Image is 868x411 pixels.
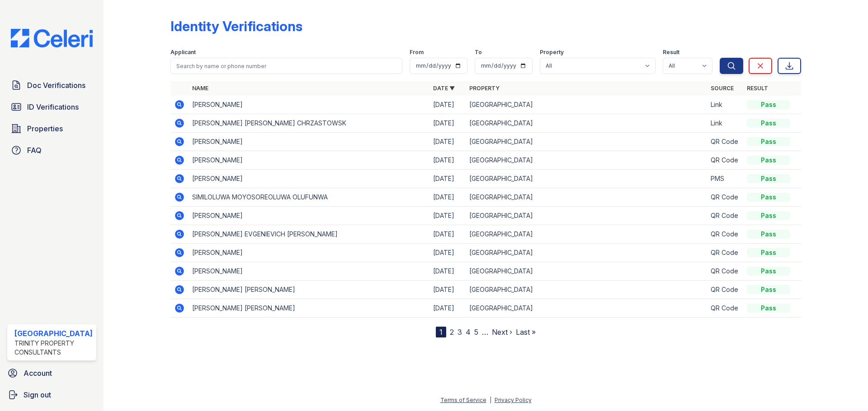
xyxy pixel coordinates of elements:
[707,299,743,318] td: QR Code
[429,96,466,114] td: [DATE]
[747,211,790,220] div: Pass
[429,151,466,170] td: [DATE]
[466,299,707,318] td: [GEOGRAPHIC_DATA]
[450,328,454,337] a: 2
[189,151,429,170] td: [PERSON_NAME]
[24,368,52,379] span: Account
[466,281,707,299] td: [GEOGRAPHIC_DATA]
[747,304,790,313] div: Pass
[170,58,402,74] input: Search by name or phone number
[189,96,429,114] td: [PERSON_NAME]
[466,170,707,188] td: [GEOGRAPHIC_DATA]
[466,207,707,225] td: [GEOGRAPHIC_DATA]
[14,339,93,357] div: Trinity Property Consultants
[466,96,707,114] td: [GEOGRAPHIC_DATA]
[429,244,466,262] td: [DATE]
[189,207,429,225] td: [PERSON_NAME]
[189,299,429,318] td: [PERSON_NAME] [PERSON_NAME]
[27,145,42,156] span: FAQ
[707,133,743,151] td: QR Code
[475,49,482,56] label: To
[429,114,466,133] td: [DATE]
[707,188,743,207] td: QR Code
[170,49,196,56] label: Applicant
[433,85,455,92] a: Date ▼
[747,119,790,128] div: Pass
[707,207,743,225] td: QR Code
[189,133,429,151] td: [PERSON_NAME]
[429,281,466,299] td: [DATE]
[516,328,536,337] a: Last »
[492,328,512,337] a: Next ›
[7,98,96,116] a: ID Verifications
[707,244,743,262] td: QR Code
[747,230,790,239] div: Pass
[747,193,790,202] div: Pass
[189,114,429,133] td: [PERSON_NAME] [PERSON_NAME] CHRZASTOWSK
[429,299,466,318] td: [DATE]
[189,188,429,207] td: SIMILOLUWA MOYOSOREOLUWA OLUFUNWA
[436,327,446,337] div: 1
[410,49,424,56] label: From
[663,49,679,56] label: Result
[747,137,790,146] div: Pass
[747,248,790,257] div: Pass
[4,29,100,47] img: CE_Logo_Blue-a8612792a0a2168367f1c8372b55b34899dd931a85d93a1a3d3e32e68fde9ad4.png
[482,327,488,337] span: …
[27,123,63,134] span: Properties
[24,389,51,400] span: Sign out
[474,328,478,337] a: 5
[711,85,734,92] a: Source
[466,133,707,151] td: [GEOGRAPHIC_DATA]
[466,262,707,281] td: [GEOGRAPHIC_DATA]
[189,244,429,262] td: [PERSON_NAME]
[495,397,532,403] a: Privacy Policy
[189,281,429,299] td: [PERSON_NAME] [PERSON_NAME]
[747,100,790,109] div: Pass
[429,133,466,151] td: [DATE]
[466,114,707,133] td: [GEOGRAPHIC_DATA]
[490,397,491,403] div: |
[429,262,466,281] td: [DATE]
[707,151,743,170] td: QR Code
[707,170,743,188] td: PMS
[747,156,790,165] div: Pass
[170,18,302,34] div: Identity Verifications
[466,225,707,244] td: [GEOGRAPHIC_DATA]
[7,120,96,138] a: Properties
[707,281,743,299] td: QR Code
[469,85,500,92] a: Property
[466,328,471,337] a: 4
[429,225,466,244] td: [DATE]
[4,364,100,382] a: Account
[4,386,100,404] a: Sign out
[466,188,707,207] td: [GEOGRAPHIC_DATA]
[27,80,85,91] span: Doc Verifications
[27,102,79,112] span: ID Verifications
[707,262,743,281] td: QR Code
[189,170,429,188] td: [PERSON_NAME]
[7,76,96,94] a: Doc Verifications
[540,49,564,56] label: Property
[7,141,96,159] a: FAQ
[747,267,790,276] div: Pass
[747,85,768,92] a: Result
[707,225,743,244] td: QR Code
[707,114,743,133] td: Link
[466,151,707,170] td: [GEOGRAPHIC_DATA]
[189,225,429,244] td: [PERSON_NAME] EVGENIEVICH [PERSON_NAME]
[458,328,462,337] a: 3
[747,285,790,294] div: Pass
[429,188,466,207] td: [DATE]
[707,96,743,114] td: Link
[747,174,790,183] div: Pass
[14,328,93,339] div: [GEOGRAPHIC_DATA]
[466,244,707,262] td: [GEOGRAPHIC_DATA]
[440,397,486,403] a: Terms of Service
[192,85,208,92] a: Name
[429,207,466,225] td: [DATE]
[189,262,429,281] td: [PERSON_NAME]
[429,170,466,188] td: [DATE]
